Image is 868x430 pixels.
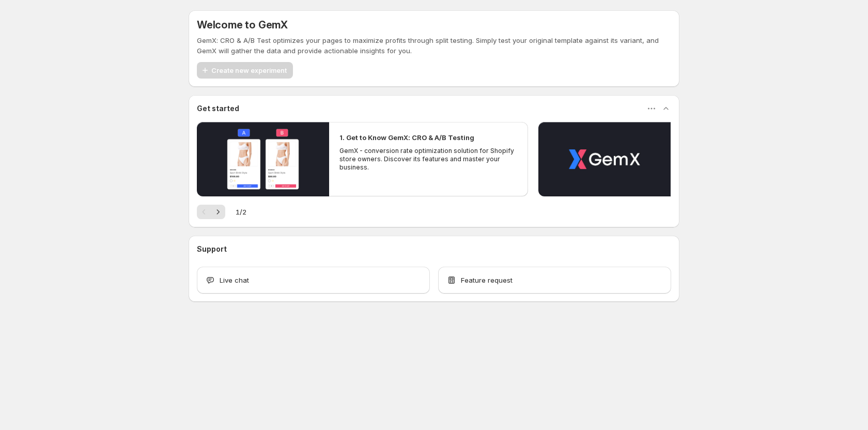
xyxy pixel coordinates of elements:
[197,122,329,196] button: Play video
[197,205,225,219] nav: Pagination
[220,275,249,285] span: Live chat
[236,207,246,217] span: 1 / 2
[538,122,671,196] button: Play video
[339,132,474,143] h2: 1. Get to Know GemX: CRO & A/B Testing
[197,19,288,31] h5: Welcome to GemX
[197,103,239,114] h3: Get started
[197,35,671,56] p: GemX: CRO & A/B Test optimizes your pages to maximize profits through split testing. Simply test ...
[211,205,225,219] button: Next
[461,275,513,285] span: Feature request
[339,147,517,172] p: GemX - conversion rate optimization solution for Shopify store owners. Discover its features and ...
[197,244,227,254] h3: Support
